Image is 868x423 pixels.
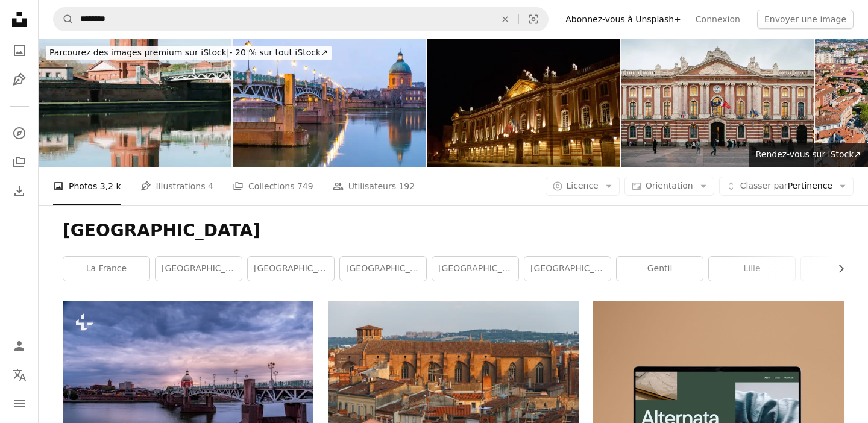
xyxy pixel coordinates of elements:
[719,177,854,196] button: Classer parPertinence
[740,181,788,190] span: Classer par
[156,257,242,281] a: [GEOGRAPHIC_DATA]
[688,10,747,29] a: Connexion
[558,10,688,29] a: Abonnez-vous à Unsplash+
[709,257,795,281] a: lille
[63,220,844,242] h1: [GEOGRAPHIC_DATA]
[432,257,518,281] a: [GEOGRAPHIC_DATA]
[624,177,714,196] button: Orientation
[49,48,230,57] span: Parcourez des images premium sur iStock |
[567,181,599,190] span: Licence
[617,257,703,281] a: gentil
[7,392,31,416] button: Menu
[140,167,213,205] a: Illustrations 4
[53,7,549,31] form: Rechercher des visuels sur tout le site
[749,143,868,167] a: Rendez-vous sur iStock↗
[63,372,313,383] a: Une belle photo du pont Saint-Pierre par temps nuageux à Toulouse, en France
[328,378,579,389] a: Photo aérienne du village
[248,257,334,281] a: [GEOGRAPHIC_DATA]
[524,257,611,281] a: [GEOGRAPHIC_DATA]
[519,8,548,31] button: Recherche de visuels
[398,180,415,193] span: 192
[740,180,832,192] span: Pertinence
[757,10,854,29] button: Envoyer une image
[830,257,844,281] button: faire défiler la liste vers la droite
[333,167,415,205] a: Utilisateurs 192
[39,39,339,67] a: Parcourez des images premium sur iStock|- 20 % sur tout iStock↗
[7,179,31,203] a: Historique de téléchargement
[297,180,313,193] span: 749
[7,150,31,174] a: Collections
[39,39,231,167] img: Dome de la Grave and reflection, Toulouse
[233,39,426,167] img: Hôpital La Grave à Toulouse
[7,67,31,92] a: Illustrations
[340,257,426,281] a: [GEOGRAPHIC_DATA], [GEOGRAPHIC_DATA]
[427,39,620,167] img: Capitole de Toulouse
[492,8,518,31] button: Effacer
[756,149,861,159] span: Rendez-vous sur iStock ↗
[54,8,74,31] button: Rechercher sur Unsplash
[7,363,31,387] button: Langue
[46,46,332,60] div: - 20 % sur tout iStock ↗
[621,39,814,167] img: Toulouse City Hall building
[63,257,149,281] a: La France
[7,121,31,145] a: Explorer
[208,180,213,193] span: 4
[7,334,31,358] a: Connexion / S’inscrire
[233,167,313,205] a: Collections 749
[546,177,620,196] button: Licence
[646,181,693,190] span: Orientation
[7,39,31,63] a: Photos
